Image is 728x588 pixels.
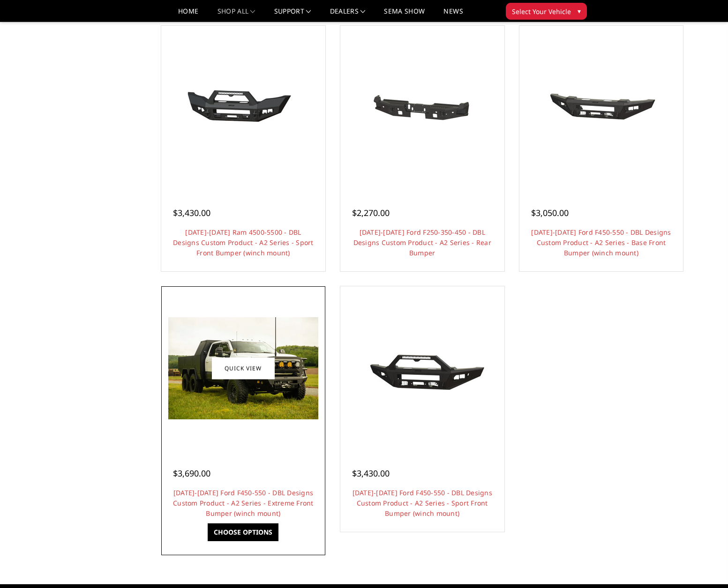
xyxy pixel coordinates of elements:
span: $3,430.00 [352,468,390,479]
a: News [443,8,463,22]
a: Home [178,8,198,22]
a: SEMA Show [384,8,425,22]
a: Quick view [212,357,275,380]
span: $3,690.00 [173,468,210,479]
a: 2023-2025 Ford F450-550 - DBL Designs Custom Product - A2 Series - Extreme Front Bumper (winch mo... [164,289,323,448]
img: 2019-2025 Ram 4500-5500 - DBL Designs Custom Product - A2 Series - Sport Front Bumper (winch mount) [168,72,318,143]
a: [DATE]-[DATE] Ram 4500-5500 - DBL Designs Custom Product - A2 Series - Sport Front Bumper (winch ... [173,228,314,257]
iframe: Chat Widget [681,543,728,588]
img: 2023-2025 Ford F450-550 - DBL Designs Custom Product - A2 Series - Extreme Front Bumper (winch mo... [168,317,318,419]
span: Select Your Vehicle [512,7,571,16]
a: 2019-2025 Ram 4500-5500 - DBL Designs Custom Product - A2 Series - Sport Front Bumper (winch mount) [164,28,323,187]
img: 2023-2025 Ford F450-550 - DBL Designs Custom Product - A2 Series - Sport Front Bumper (winch mount) [347,333,497,404]
a: Support [274,8,311,22]
button: Select Your Vehicle [506,3,587,20]
a: 2023-2025 Ford F450-550 - DBL Designs Custom Product - A2 Series - Base Front Bumper (winch mount... [522,28,681,187]
a: Choose Options [208,523,278,541]
a: Dealers [330,8,366,22]
a: [DATE]-[DATE] Ford F450-550 - DBL Designs Custom Product - A2 Series - Base Front Bumper (winch m... [531,228,671,257]
a: [DATE]-[DATE] Ford F450-550 - DBL Designs Custom Product - A2 Series - Sport Front Bumper (winch ... [353,488,492,518]
a: 2023-2025 Ford F450-550 - DBL Designs Custom Product - A2 Series - Sport Front Bumper (winch mount) [343,289,502,448]
span: $3,430.00 [173,207,210,218]
span: ▾ [578,6,581,16]
a: shop all [218,8,255,22]
a: 2023-2025 Ford F250-350-450 - DBL Designs Custom Product - A2 Series - Rear Bumper 2023-2025 Ford... [343,28,502,187]
span: $2,270.00 [352,207,390,218]
a: [DATE]-[DATE] Ford F250-350-450 - DBL Designs Custom Product - A2 Series - Rear Bumper [353,228,491,257]
a: [DATE]-[DATE] Ford F450-550 - DBL Designs Custom Product - A2 Series - Extreme Front Bumper (winc... [173,488,314,518]
span: $3,050.00 [531,207,569,218]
